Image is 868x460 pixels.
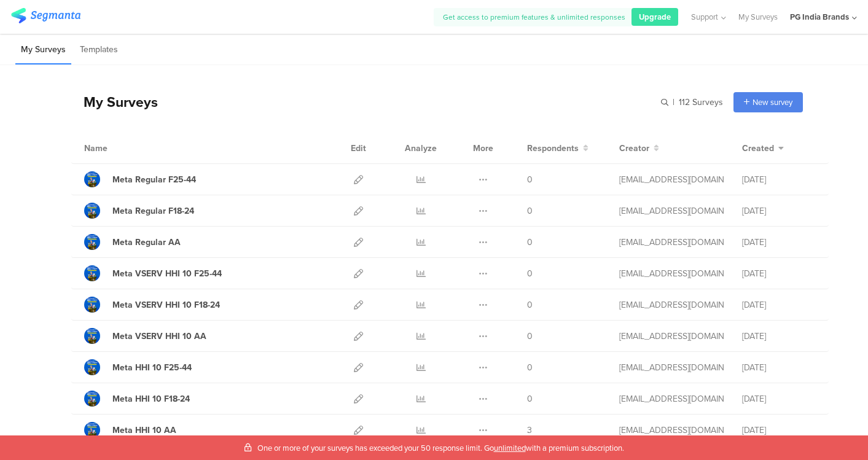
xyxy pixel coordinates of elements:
div: [DATE] [742,267,816,280]
div: kar.s.1@pg.com [619,236,724,249]
div: PG India Brands [790,11,849,23]
span: 0 [527,298,533,311]
span: 0 [527,267,533,280]
div: [DATE] [742,236,816,249]
div: [DATE] [742,330,816,343]
li: Templates [74,36,123,64]
div: Meta VSERV HHI 10 F18-24 [112,298,220,311]
div: [DATE] [742,298,816,311]
div: kar.s.1@pg.com [619,267,724,280]
div: Edit [345,133,372,163]
span: One or more of your surveys has exceeded your 50 response limit. Go with a premium subscription. [257,442,624,454]
span: New survey [753,96,792,108]
span: Created [742,142,774,155]
div: Meta HHI 10 F18-24 [112,392,190,405]
a: Meta VSERV HHI 10 F18-24 [84,297,220,313]
div: kar.s.1@pg.com [619,205,724,217]
div: kar.s.1@pg.com [619,330,724,343]
div: kar.s.1@pg.com [619,361,724,374]
span: Upgrade [639,11,671,23]
div: [DATE] [742,424,816,437]
div: Meta VSERV HHI 10 F25-44 [112,267,222,280]
div: Meta HHI 10 F25-44 [112,361,192,374]
div: kar.s.1@pg.com [619,392,724,405]
a: Meta VSERV HHI 10 AA [84,328,206,344]
span: Support [691,11,718,23]
a: Meta HHI 10 AA [84,422,176,438]
span: | [671,96,676,109]
a: Meta Regular AA [84,234,181,250]
span: 0 [527,330,533,343]
div: Meta HHI 10 AA [112,424,176,437]
div: More [470,133,496,163]
span: Creator [619,142,649,155]
button: Created [742,142,784,155]
div: Meta Regular F18-24 [112,205,194,217]
div: kar.s.1@pg.com [619,173,724,186]
div: [DATE] [742,173,816,186]
span: 0 [527,205,533,217]
a: Meta HHI 10 F25-44 [84,359,192,375]
a: Meta Regular F25-44 [84,171,196,187]
div: kar.s.1@pg.com [619,298,724,311]
button: Creator [619,142,659,155]
span: 0 [527,236,533,249]
button: Respondents [527,142,588,155]
span: 0 [527,173,533,186]
img: segmanta logo [11,8,80,23]
span: 0 [527,392,533,405]
a: Meta VSERV HHI 10 F25-44 [84,265,222,281]
span: Get access to premium features & unlimited responses [443,12,625,23]
div: [DATE] [742,392,816,405]
span: 0 [527,361,533,374]
div: Name [84,142,158,155]
div: Meta VSERV HHI 10 AA [112,330,206,343]
div: [DATE] [742,205,816,217]
div: Analyze [402,133,439,163]
a: Meta HHI 10 F18-24 [84,391,190,407]
div: [DATE] [742,361,816,374]
a: Meta Regular F18-24 [84,203,194,219]
div: My Surveys [71,92,158,112]
div: Meta Regular AA [112,236,181,249]
div: Meta Regular F25-44 [112,173,196,186]
div: kar.s.1@pg.com [619,424,724,437]
span: unlimited [494,442,526,454]
span: Respondents [527,142,579,155]
span: 3 [527,424,532,437]
li: My Surveys [15,36,71,64]
span: 112 Surveys [679,96,723,109]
